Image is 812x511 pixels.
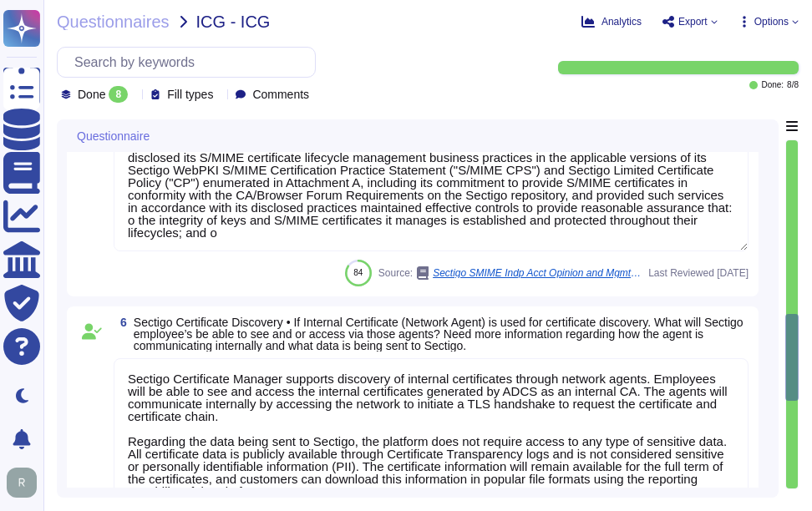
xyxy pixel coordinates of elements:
button: Analytics [581,15,642,28]
input: Search by keywords [66,48,315,77]
span: Done: [761,81,784,89]
span: Source: [378,266,642,280]
span: Done [78,89,105,100]
span: 6 [114,316,127,328]
span: Last Reviewed [DATE] [648,268,749,278]
span: Analytics [601,17,642,27]
span: Sectigo SMIME Indp Acct Opinion and Mgmt Assertion [DATE] - FINAL.pdf [433,268,642,278]
span: Questionnaires [57,13,170,30]
span: Comments [252,89,309,100]
span: Questionnaire [77,130,150,142]
span: 84 [353,268,363,277]
textarea: We have examined Sectigo management’s assertion that for its Certification Authority ("CA") opera... [114,112,749,251]
div: 8 [109,86,128,103]
span: Fill types [167,89,213,100]
span: Options [754,17,789,27]
span: 8 / 8 [787,81,799,89]
span: ICG - ICG [196,13,271,30]
span: Sectigo Certificate Discovery • If Internal Certificate (Network Agent) is used for certificate d... [134,316,743,352]
img: user [7,468,37,498]
span: Export [678,17,708,27]
button: user [3,464,48,501]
